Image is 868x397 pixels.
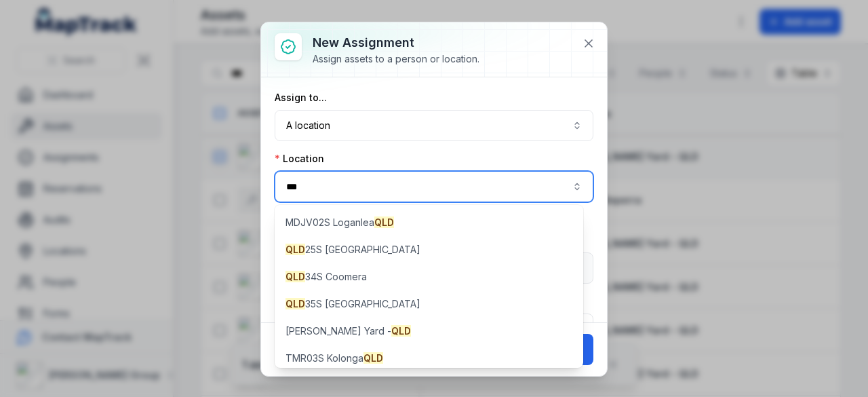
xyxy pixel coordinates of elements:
span: MDJV02S Loganlea [285,216,394,229]
span: TMR03S Kolonga [285,352,383,365]
label: Assign to... [275,91,327,105]
span: QLD [285,244,305,255]
h3: New assignment [313,33,479,52]
span: 34S Coomera [285,270,367,284]
span: 25S [GEOGRAPHIC_DATA] [285,243,420,257]
span: QLD [363,352,383,364]
span: QLD [391,325,411,337]
span: 35S [GEOGRAPHIC_DATA] [285,297,420,311]
div: Assign assets to a person or location. [313,52,479,66]
span: [PERSON_NAME] Yard - [285,324,411,338]
span: QLD [374,216,394,228]
label: Location [275,152,324,166]
button: A location [275,110,593,141]
span: QLD [285,298,305,309]
span: QLD [285,271,305,282]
